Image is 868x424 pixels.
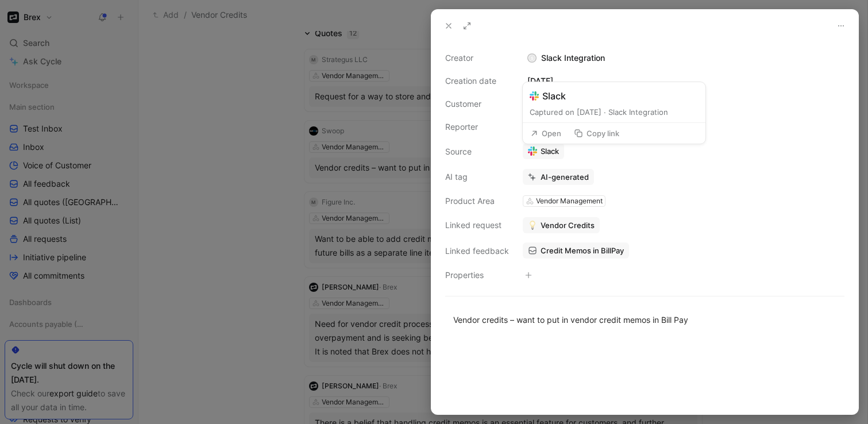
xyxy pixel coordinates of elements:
button: Open [525,125,566,141]
button: AI-generated [523,169,594,185]
span: Credit Memos in BillPay [541,245,624,256]
div: Reporter [445,120,509,134]
div: Slack Integration [523,51,844,65]
a: Slack [523,143,564,159]
span: Vendor Credits [541,220,595,230]
img: 💡 [528,221,537,230]
div: AI tag [445,170,509,184]
a: Credit Memos in BillPay [523,242,629,259]
div: Linked feedback [445,244,509,258]
div: Source [445,145,509,159]
div: Creator [445,51,509,65]
div: [DATE] [523,74,844,88]
div: Vendor credits – want to put in vendor credit memos in Bill Pay [453,314,836,326]
div: Customer [445,97,509,111]
div: Linked request [445,218,509,232]
div: Properties [445,268,509,282]
div: AI-generated [541,172,589,182]
div: Vendor Management [536,195,603,207]
div: Product Area [445,194,509,208]
button: Copy link [569,125,624,141]
div: Slack [542,89,566,103]
div: Creation date [445,74,509,88]
div: Captured on [DATE] · Slack Integration [530,106,699,118]
div: S [528,55,536,62]
button: 💡Vendor Credits [523,217,600,233]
